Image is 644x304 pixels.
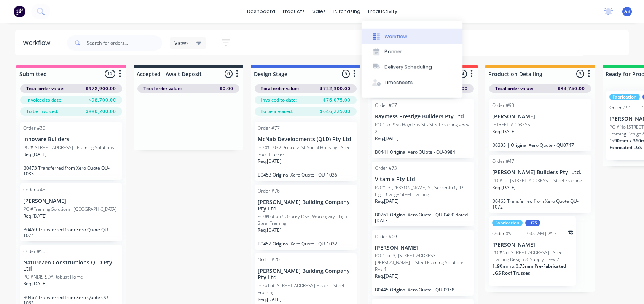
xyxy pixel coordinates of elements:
[258,136,354,143] p: McNab Developments (QLD) Pty Ltd
[492,263,566,276] span: 90mm x 0.75mm Pre-Fabricated LGS Roof Trusses
[258,199,354,212] p: [PERSON_NAME] Building Company Pty Ltd
[375,212,471,223] p: B0261 Original Xero Quote - QU-0490 dated [DATE]
[489,216,576,286] div: FabricationLGSOrder #9110:06 AM [DATE][PERSON_NAME]PO #No.[STREET_ADDRESS] - Steel Framing Design...
[384,48,402,55] div: Planner
[384,64,432,70] div: Delivery Scheduling
[330,6,364,17] div: purchasing
[492,220,523,226] div: Fabrication
[609,137,614,144] span: 1 x
[375,198,399,205] p: Req. [DATE]
[20,122,122,180] div: Order #35Innovare BuildersPO #[STREET_ADDRESS] - Framing SolutionsReq.[DATE]B0473 Transferred fro...
[258,144,354,158] p: PO #C1037 Princess St Social Housing - Steel Roof Trusses
[26,108,58,115] span: To be invoiced:
[375,102,397,109] div: Order #67
[375,184,471,198] p: PO #23 [PERSON_NAME] St, Serrento QLD - Light Gauge Steel Framing
[495,85,533,92] span: Total order value:
[258,296,281,303] p: Req. [DATE]
[492,242,573,248] p: [PERSON_NAME]
[384,79,413,86] div: Timesheets
[258,256,280,263] div: Order #70
[609,94,640,100] div: Fabrication
[23,248,45,255] div: Order #50
[23,206,116,213] p: PO #Framing Solutions -[GEOGRAPHIC_DATA]
[20,183,122,241] div: Order #45[PERSON_NAME]PO #Framing Solutions -[GEOGRAPHIC_DATA]Req.[DATE]B0469 Transferred from Xe...
[258,268,354,281] p: [PERSON_NAME] Building Company Pty Ltd
[309,6,330,17] div: sales
[364,6,401,17] div: productivity
[375,252,471,273] p: PO #Lot 3, [STREET_ADDRESS][PERSON_NAME] -- Steel Framing Solutions - Rev 4
[23,227,119,238] p: B0469 Transferred from Xero Quote QU-1074
[492,177,582,184] p: PO #Lot [STREET_ADDRESS] - Steel Framing
[26,85,64,92] span: Total order value:
[26,97,62,103] span: Invoiced to date:
[375,135,399,142] p: Req. [DATE]
[362,29,462,44] button: Workflow
[624,8,630,15] span: AB
[86,85,116,92] span: $978,900.00
[492,113,588,120] p: [PERSON_NAME]
[323,97,351,103] span: $76,075.00
[320,85,351,92] span: $722,300.00
[492,184,516,191] p: Req. [DATE]
[375,176,471,183] p: Vitamia Pty Ltd
[375,121,471,135] p: PO #Lot 956 Haydens St - Steel Framing - Rev 2
[320,108,351,115] span: $646,225.00
[23,274,83,280] p: PO #NDIS SDA Robust Home
[362,59,462,75] button: Delivery Scheduling
[23,136,119,143] p: Innovare Builders
[143,85,182,92] span: Total order value:
[23,198,119,204] p: [PERSON_NAME]
[375,233,397,240] div: Order #69
[258,282,354,296] p: PO #Lot [STREET_ADDRESS] Heads - Steel Framing
[279,6,309,17] div: products
[492,198,588,210] p: B0465 Transferred from Xero Quote QU-1072
[362,44,462,59] button: Planner
[375,273,399,280] p: Req. [DATE]
[86,108,116,115] span: $880,200.00
[258,158,281,165] p: Req. [DATE]
[372,99,474,158] div: Order #67Raymess Prestige Builders Pty LtdPO #Lot 956 Haydens St - Steel Framing - Rev 2Req.[DATE...
[558,85,585,92] span: $34,750.00
[261,108,293,115] span: To be invoiced:
[258,188,280,194] div: Order #76
[23,213,47,220] p: Req. [DATE]
[261,97,297,103] span: Invoiced to date:
[372,162,474,226] div: Order #73Vitamia Pty LtdPO #23 [PERSON_NAME] St, Serrento QLD - Light Gauge Steel FramingReq.[DAT...
[492,169,588,176] p: [PERSON_NAME] Builders Pty. Ltd.
[14,6,25,17] img: Factory
[87,35,162,51] input: Search for orders...
[489,99,591,151] div: Order #93[PERSON_NAME][STREET_ADDRESS]Req.[DATE]B0335 | Original Xero Quote - QU0747
[23,144,114,151] p: PO #[STREET_ADDRESS] - Framing Solutions
[174,39,189,47] span: Views
[23,280,47,287] p: Req. [DATE]
[258,125,280,132] div: Order #77
[492,121,532,128] p: [STREET_ADDRESS]
[492,142,588,148] p: B0335 | Original Xero Quote - QU0747
[524,230,558,237] div: 10:06 AM [DATE]
[375,165,397,172] div: Order #73
[23,38,54,48] div: Workflow
[255,122,357,181] div: Order #77McNab Developments (QLD) Pty LtdPO #C1037 Princess St Social Housing - Steel Roof Trusse...
[362,75,462,90] button: Timesheets
[23,151,47,158] p: Req. [DATE]
[375,245,471,251] p: [PERSON_NAME]
[23,186,45,193] div: Order #45
[375,113,471,120] p: Raymess Prestige Builders Pty Ltd
[258,241,354,247] p: B0452 Original Xero Quote - QU-1032
[609,104,631,111] div: Order #91
[220,85,233,92] span: $0.00
[372,230,474,296] div: Order #69[PERSON_NAME]PO #Lot 3, [STREET_ADDRESS][PERSON_NAME] -- Steel Framing Solutions - Rev 4...
[255,185,357,250] div: Order #76[PERSON_NAME] Building Company Pty LtdPO #Lot 657 Osprey Rise, Worongary - Light Steel F...
[375,149,471,155] p: B0441 Original Xero QUote - QU-0984
[492,230,514,237] div: Order #91
[261,85,299,92] span: Total order value:
[243,6,279,17] a: dashboard
[492,263,497,269] span: 1 x
[375,287,471,293] p: B0445 Original Xero Quote - QU-0958
[525,220,540,226] div: LGS
[23,125,45,132] div: Order #35
[258,227,281,234] p: Req. [DATE]
[492,102,514,109] div: Order #93
[492,158,514,165] div: Order #47
[23,165,119,177] p: B0473 Transferred from Xero Quote QU-1083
